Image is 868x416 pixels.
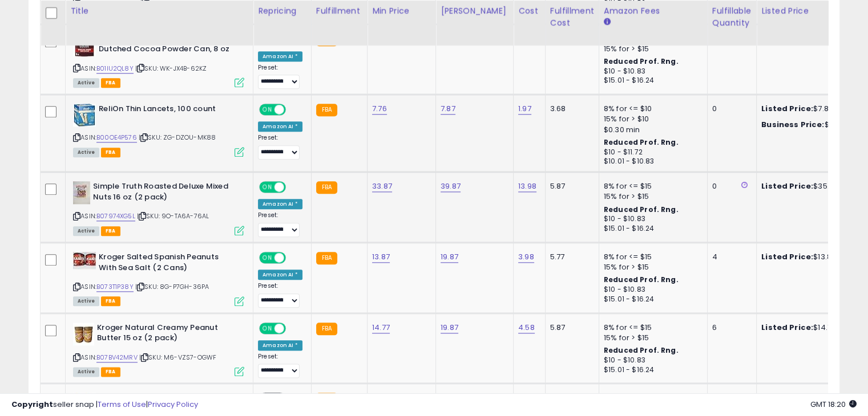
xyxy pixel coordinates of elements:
[258,282,302,308] div: Preset:
[712,5,752,29] div: Fulfillable Quantity
[93,181,232,205] b: Simple Truth Roasted Deluxe Mixed Nuts 16 oz (2 pack)
[761,103,813,114] b: Listed Price:
[73,104,96,127] img: 516A9K2iPLL._SL40_.jpg
[316,252,337,264] small: FBA
[137,211,209,221] span: | SKU: 9O-TA6A-76AL
[73,252,244,305] div: ASIN:
[712,323,748,333] div: 6
[258,211,302,237] div: Preset:
[372,181,392,192] a: 33.87
[73,78,99,88] span: All listings currently available for purchase on Amazon
[604,323,699,333] div: 8% for <= $15
[101,296,120,306] span: FBA
[761,120,856,130] div: $7.67
[73,252,96,269] img: 51QXaVoOYXL._SL40_.jpg
[761,5,860,17] div: Listed Price
[604,295,699,304] div: $15.01 - $16.24
[258,51,302,62] div: Amazon AI *
[372,322,390,333] a: 14.77
[96,133,137,142] a: B00OE4P576
[316,181,337,194] small: FBA
[139,133,216,142] span: | SKU: ZG-DZOU-MK88
[11,399,198,410] div: seller snap | |
[810,399,857,410] span: 2025-09-11 18:20 GMT
[258,64,302,89] div: Preset:
[604,76,699,85] div: $15.01 - $16.24
[604,137,679,147] b: Reduced Prof. Rng.
[604,17,611,27] small: Amazon Fees.
[258,353,302,378] div: Preset:
[761,252,856,262] div: $13.87
[604,214,699,224] div: $10 - $10.83
[604,148,699,157] div: $10 - $11.72
[441,103,455,115] a: 7.87
[96,211,135,221] a: B07974XG5L
[761,181,813,191] b: Listed Price:
[712,252,748,262] div: 4
[604,333,699,343] div: 15% for > $15
[518,103,531,115] a: 1.97
[550,5,594,29] div: Fulfillment Cost
[761,119,824,130] b: Business Price:
[761,322,813,333] b: Listed Price:
[73,226,99,236] span: All listings currently available for purchase on Amazon
[101,148,120,157] span: FBA
[258,270,302,280] div: Amazon AI *
[316,104,337,116] small: FBA
[260,105,274,115] span: ON
[550,104,590,114] div: 3.68
[139,353,216,362] span: | SKU: M6-VZS7-OGWF
[258,340,302,350] div: Amazon AI *
[604,224,699,234] div: $15.01 - $16.24
[761,323,856,333] div: $14.77
[96,64,134,74] a: B01IU2QL8Y
[101,367,120,377] span: FBA
[11,399,53,410] strong: Copyright
[284,323,302,333] span: OFF
[441,251,458,263] a: 19.87
[604,205,679,214] b: Reduced Prof. Rng.
[712,104,748,114] div: 0
[604,275,679,284] b: Reduced Prof. Rng.
[604,252,699,262] div: 8% for <= $15
[99,252,237,276] b: Kroger Salted Spanish Peanuts With Sea Salt (2 Cans)
[604,114,699,124] div: 15% for > $10
[604,285,699,295] div: $10 - $10.83
[604,56,679,66] b: Reduced Prof. Rng.
[604,262,699,272] div: 15% for > $15
[148,399,198,410] a: Privacy Policy
[284,105,302,115] span: OFF
[518,181,536,192] a: 13.98
[258,199,302,209] div: Amazon AI *
[97,323,236,346] b: Kroger Natural Creamy Peanut Butter 15 oz (2 pack)
[73,296,99,306] span: All listings currently available for purchase on Amazon
[73,323,94,345] img: 51bV3Ef+oCL._SL40_.jpg
[258,134,302,160] div: Preset:
[73,34,244,87] div: ASIN:
[372,5,431,17] div: Min Price
[73,181,90,204] img: 41dmOmCOLxL._SL40_.jpg
[99,104,237,117] b: ReliOn Thin Lancets, 100 count
[604,181,699,191] div: 8% for <= $15
[73,104,244,156] div: ASIN:
[604,157,699,166] div: $10.01 - $10.83
[372,103,387,115] a: 7.76
[316,323,337,335] small: FBA
[96,282,134,292] a: B073T1P38Y
[604,356,699,365] div: $10 - $10.83
[604,104,699,114] div: 8% for <= $10
[258,121,302,132] div: Amazon AI *
[604,5,703,17] div: Amazon Fees
[441,5,508,17] div: [PERSON_NAME]
[135,282,209,291] span: | SKU: 8G-P7GH-36PA
[761,251,813,262] b: Listed Price:
[284,253,302,263] span: OFF
[441,322,458,333] a: 19.87
[284,182,302,192] span: OFF
[73,367,99,377] span: All listings currently available for purchase on Amazon
[70,5,248,17] div: Title
[73,323,244,376] div: ASIN:
[604,44,699,54] div: 15% for > $15
[258,5,306,17] div: Repricing
[73,148,99,157] span: All listings currently available for purchase on Amazon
